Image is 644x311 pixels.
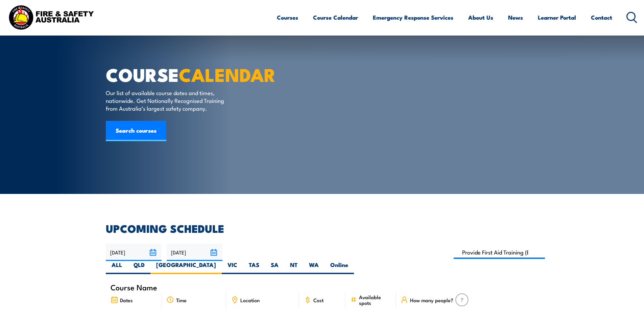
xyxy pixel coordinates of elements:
label: TAS [243,261,265,274]
span: Course Name [111,284,157,290]
h2: UPCOMING SCHEDULE [106,223,539,233]
a: About Us [468,8,493,26]
label: NT [284,261,303,274]
a: Search courses [106,121,166,141]
label: Online [325,261,354,274]
span: How many people? [410,297,453,303]
label: QLD [128,261,150,274]
h1: COURSE [106,66,273,82]
span: Cost [313,297,324,303]
label: VIC [222,261,243,274]
label: ALL [106,261,128,274]
span: Location [240,297,260,303]
a: Course Calendar [313,8,358,26]
span: Available spots [359,294,391,306]
a: Contact [591,8,612,26]
input: Search Course [454,246,545,259]
label: WA [303,261,325,274]
label: SA [265,261,284,274]
span: Dates [120,297,133,303]
p: Our list of available course dates and times, nationwide. Get Nationally Recognised Training from... [106,89,229,112]
input: From date [106,244,162,261]
a: Learner Portal [538,8,576,26]
a: Courses [277,8,298,26]
label: [GEOGRAPHIC_DATA] [150,261,222,274]
input: To date [167,244,222,261]
strong: CALENDAR [179,60,276,88]
span: Time [176,297,187,303]
a: News [508,8,523,26]
a: Emergency Response Services [373,8,453,26]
